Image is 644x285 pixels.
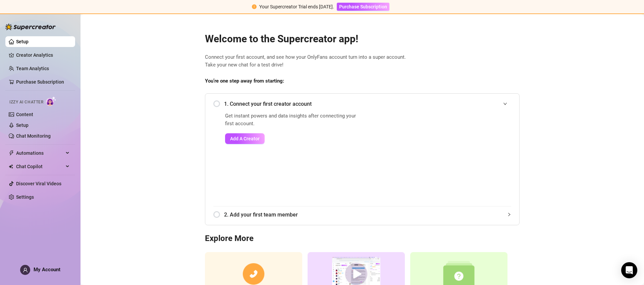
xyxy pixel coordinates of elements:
[16,194,34,200] a: Settings
[16,161,64,172] span: Chat Copilot
[225,133,265,144] button: Add A Creator
[16,50,70,60] a: Creator Analytics
[16,181,61,186] a: Discover Viral Videos
[9,99,43,105] span: Izzy AI Chatter
[16,133,51,139] a: Chat Monitoring
[339,4,387,9] span: Purchase Subscription
[621,262,637,278] div: Open Intercom Messenger
[205,53,520,69] span: Connect your first account, and see how your OnlyFans account turn into a super account. Take you...
[16,79,64,85] a: Purchase Subscription
[16,123,29,128] a: Setup
[213,206,511,223] div: 2. Add your first team member
[205,33,520,45] h2: Welcome to the Supercreator app!
[230,136,260,141] span: Add A Creator
[337,4,389,9] a: Purchase Subscription
[259,4,334,9] span: Your Supercreator Trial ends [DATE].
[23,268,28,273] span: user
[252,4,257,9] span: exclamation-circle
[5,23,56,30] img: logo-BBDzfeDw.svg
[16,39,29,44] a: Setup
[46,96,56,106] img: AI Chatter
[9,164,13,169] img: Chat Copilot
[225,133,360,144] a: Add A Creator
[16,66,49,71] a: Team Analytics
[337,3,389,11] button: Purchase Subscription
[224,210,511,219] span: 2. Add your first team member
[205,78,284,84] strong: You’re one step away from starting:
[225,112,360,128] span: Get instant powers and data insights after connecting your first account.
[377,112,511,198] iframe: Add Creators
[34,267,60,273] span: My Account
[213,96,511,112] div: 1. Connect your first creator account
[507,212,511,217] span: collapsed
[205,233,520,244] h3: Explore More
[16,112,33,117] a: Content
[9,150,14,156] span: thunderbolt
[16,148,64,158] span: Automations
[224,100,511,108] span: 1. Connect your first creator account
[503,102,507,106] span: expanded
